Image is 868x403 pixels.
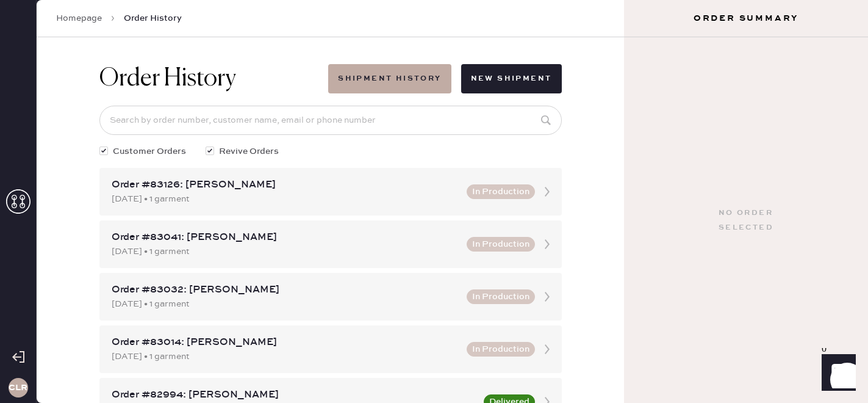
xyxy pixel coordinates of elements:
a: Homepage [56,12,102,24]
div: [DATE] • 1 garment [112,245,459,258]
button: In Production [467,289,535,304]
h3: CLR [9,383,27,392]
input: Search by order number, customer name, email or phone number [99,106,562,135]
button: In Production [467,184,535,199]
div: Order #83041: [PERSON_NAME] [112,230,459,245]
div: Order #83126: [PERSON_NAME] [112,178,459,192]
div: [DATE] • 1 garment [112,350,459,363]
iframe: Front Chat [810,348,863,401]
div: Order #83032: [PERSON_NAME] [112,283,459,297]
button: In Production [467,237,535,252]
div: [DATE] • 1 garment [112,192,459,206]
button: New Shipment [461,64,562,93]
button: In Production [467,342,535,357]
div: No order selected [719,206,773,235]
h1: Order History [99,64,236,93]
div: [DATE] • 1 garment [112,297,459,311]
div: Order #83014: [PERSON_NAME] [112,335,459,350]
div: Order #82994: [PERSON_NAME] [112,388,476,402]
h3: Order Summary [624,12,868,24]
span: Revive Orders [219,145,279,158]
button: Shipment History [328,64,451,93]
span: Order History [124,12,182,24]
span: Customer Orders [113,145,186,158]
